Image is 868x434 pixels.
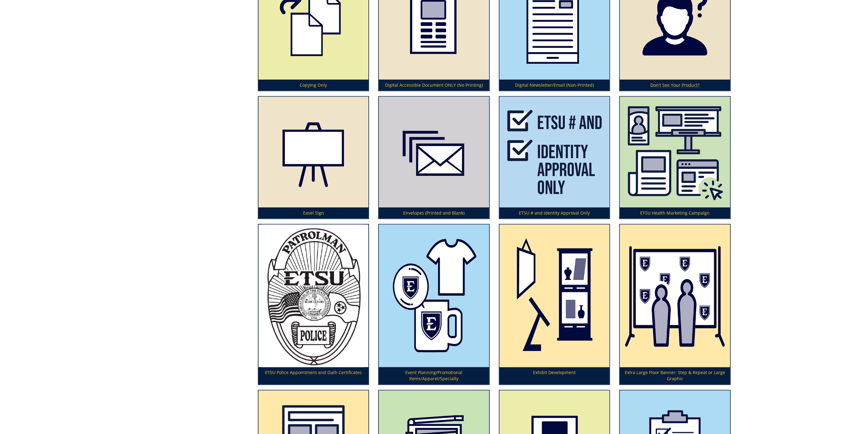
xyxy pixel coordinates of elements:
img: promotional%20items%20icon-621cf3f26df267.81791671.png [379,225,489,367]
a: Easel Sign [259,97,369,219]
img: easel-sign-5948317bbd7738.25572313.png [259,97,369,207]
img: step%20and%20repeat%20or%20large%20graphic-655685d8cbcc41.50376647.png [620,225,730,367]
p: Event Planning/Promotional Items/Apparel/Specialty [379,367,489,385]
a: ETSU Health Marketing Campaign [620,97,730,219]
p: Envelopes (Printed and Blank) [379,207,489,219]
a: Envelopes (Printed and Blank) [379,97,489,219]
img: envelopes-(bulk-order)-594831b101c519.91017228.png [379,97,489,207]
a: ETSU Police Appointment and Oath Certificates [259,225,369,385]
p: ETSU # and Identity Approval Only [500,207,610,219]
p: Don't See Your Product? [620,80,730,91]
img: etsu%20assignment-617843c1f3e4b8.13589178.png [500,97,610,207]
p: ETSU Health Marketing Campaign [620,207,730,219]
p: Digital Newsletter/Email (Non-Printed) [500,80,610,91]
a: Extra Large Floor Banner: Step & Repeat or Large Graphic [620,225,730,385]
p: Easel Sign [259,207,369,219]
p: Extra Large Floor Banner: Step & Repeat or Large Graphic [620,367,730,385]
a: Event Planning/Promotional Items/Apparel/Specialty [379,225,489,385]
img: clinic%20project-6078417515ab93.06286557.png [620,97,730,207]
img: exhibit-development-594920f68a9ea2.88934036.png [500,225,610,367]
p: Copying Only [259,80,369,91]
img: policecertart-67a0f341ac7049.77219506.png [262,225,364,367]
p: ETSU Police Appointment and Oath Certificates [259,367,369,385]
p: Exhibit Development [500,367,610,385]
a: Exhibit Development [500,225,610,385]
a: ETSU # and Identity Approval Only [500,97,610,219]
p: Digital Accessible Document ONLY (No Printing) [379,80,489,91]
